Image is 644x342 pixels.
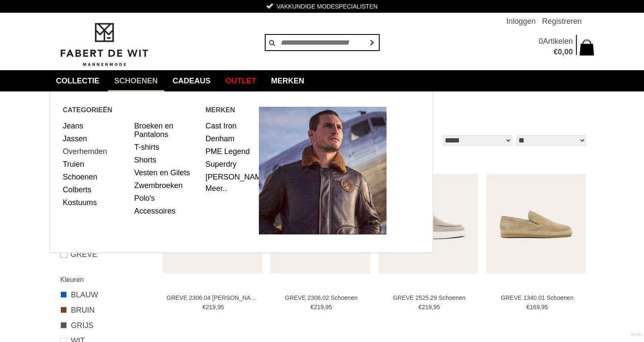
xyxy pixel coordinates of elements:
a: Denham [206,132,253,145]
a: Schoenen [63,171,128,183]
span: 169 [530,304,539,311]
span: , [432,304,433,311]
a: Shorts [134,154,199,166]
a: Meer.. [206,184,227,193]
span: 95 [325,304,332,311]
a: GREVE 1340.01 Schoenen [490,294,584,302]
a: Broeken en Pantalons [134,120,199,141]
a: Divide [631,329,642,340]
span: 219 [206,304,215,311]
span: 00 [564,48,572,56]
span: 0 [538,37,543,46]
a: Outlet [219,70,263,91]
a: Zwembroeken [134,179,199,192]
a: Cadeaus [166,70,217,91]
a: collectie [50,70,106,91]
a: Accessoires [134,205,199,217]
span: 95 [541,304,548,311]
img: Heren [259,107,386,234]
span: 219 [314,304,323,311]
span: € [203,304,206,311]
span: 0 [558,48,562,56]
a: Polo's [134,192,199,205]
a: Superdry [206,158,253,171]
a: T-shirts [134,141,199,154]
a: GREVE [60,249,152,259]
a: Kostuums [63,196,128,209]
a: Overhemden [63,145,128,158]
a: Jassen [63,132,128,145]
span: , [323,304,325,311]
span: 95 [433,304,440,311]
a: Registreren [542,13,581,30]
a: Merken [265,70,311,91]
span: € [310,304,314,311]
a: GREVE 2306.02 Schoenen [275,294,368,302]
span: € [553,48,558,56]
a: GREVE 2525.29 Schoenen [382,294,476,302]
span: 95 [218,304,224,311]
h2: Kleuren [60,274,152,285]
a: Cast Iron [206,120,253,132]
span: 219 [422,304,432,311]
span: € [418,304,422,311]
span: , [540,304,541,311]
a: Jeans [63,120,128,132]
a: PME Legend [206,145,253,158]
a: Truien [63,158,128,171]
a: GRIJS [60,320,152,331]
span: Artikelen [543,37,572,46]
a: Colberts [63,183,128,196]
a: BRUIN [60,305,152,316]
a: Schoenen [108,70,164,91]
img: Fabert de Wit [56,22,152,68]
span: , [216,304,218,311]
img: GREVE 1340.01 Schoenen [486,174,586,274]
a: [PERSON_NAME] [206,171,253,183]
span: € [527,304,530,311]
a: Inloggen [506,13,535,30]
span: Categorieën [63,105,206,115]
a: Vesten en Gilets [134,166,199,179]
a: BLAUW [60,289,152,300]
span: Merken [206,105,259,115]
a: GREVE 2306.04 [PERSON_NAME] [166,294,260,302]
span: , [562,48,564,56]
